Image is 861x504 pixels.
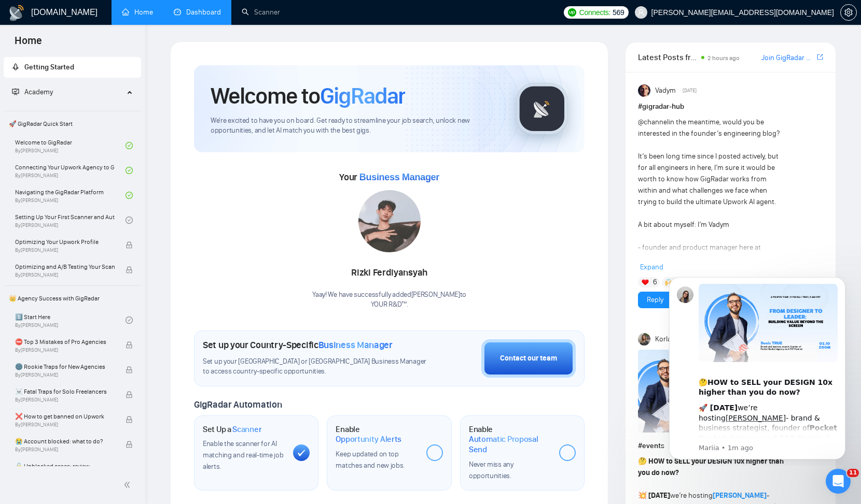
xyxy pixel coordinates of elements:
span: Academy [24,88,53,96]
span: Connects: [579,7,610,18]
img: upwork-logo.png [568,8,576,17]
span: 💥 [638,491,647,500]
span: 😭 Account blocked: what to do? [15,436,115,447]
a: setting [840,8,857,17]
span: We're excited to have you on board. Get ready to streamline your job search, unlock new opportuni... [211,116,499,136]
span: check-circle [126,192,133,199]
span: fund-projection-screen [12,88,19,95]
img: gigradar-logo.png [516,83,568,135]
div: Rizki Ferdiyansyah [312,264,466,282]
span: lock [126,266,133,273]
span: @channel [638,118,669,126]
span: Home [6,33,50,55]
span: check-circle [126,142,133,149]
a: homeHome [122,8,153,17]
span: Latest Posts from the GigRadar Community [638,51,698,64]
span: ❌ How to get banned on Upwork [15,411,115,422]
strong: [DATE] [648,491,670,500]
span: Optimizing Your Upwork Profile [15,237,115,247]
span: Opportunity Alerts [336,434,401,444]
span: 6 [653,277,657,287]
button: setting [840,4,857,21]
iframe: Intercom live chat [826,469,851,494]
span: Getting Started [24,63,74,71]
span: Vadym [655,85,676,96]
h1: Welcome to [211,82,405,110]
span: [DATE] [683,86,697,95]
div: Contact our team [500,353,557,364]
p: YOUR R&D™ . [312,300,466,310]
a: Welcome to GigRadarBy[PERSON_NAME] [15,134,126,157]
span: ☠️ Fatal Traps for Solo Freelancers [15,386,115,397]
span: By [PERSON_NAME] [15,347,115,353]
a: dashboardDashboard [174,8,221,17]
img: Vadym [638,84,650,97]
span: Your [339,171,439,183]
span: lock [126,441,133,448]
iframe: Intercom notifications message [654,268,861,466]
a: Reply [647,294,663,306]
a: export [817,52,823,62]
span: check-circle [126,167,133,174]
span: 🔓 Unblocked cases: review [15,461,115,471]
span: Automatic Proposal Send [469,434,551,454]
a: Setting Up Your First Scanner and Auto-BidderBy[PERSON_NAME] [15,209,126,232]
span: By [PERSON_NAME] [15,247,115,253]
span: Academy [12,88,53,96]
span: Business Manager [318,339,393,351]
span: Keep updated on top matches and new jobs. [336,450,405,470]
h1: # events [638,440,823,452]
span: user [637,9,645,16]
span: double-left [123,480,134,490]
span: lock [126,416,133,423]
span: check-circle [126,217,133,224]
span: lock [126,241,133,249]
span: rocket [12,63,19,70]
img: ❤️ [642,279,649,286]
span: By [PERSON_NAME] [15,397,115,403]
h1: Enable [469,424,551,455]
div: Yaay! We have successfully added [PERSON_NAME] to [312,290,466,310]
span: 🌚 Rookie Traps for New Agencies [15,362,115,372]
button: Reply [638,292,672,308]
span: 👑 Agency Success with GigRadar [5,288,140,309]
span: export [817,53,823,61]
span: ⛔ Top 3 Mistakes of Pro Agencies [15,337,115,347]
span: setting [841,8,856,17]
span: By [PERSON_NAME] [15,447,115,453]
a: [PERSON_NAME] [713,491,767,500]
span: 2 hours ago [707,54,740,62]
span: By [PERSON_NAME] [15,272,115,278]
a: 1️⃣ Start HereBy[PERSON_NAME] [15,309,126,332]
a: Navigating the GigRadar PlatformBy[PERSON_NAME] [15,184,126,207]
span: 🚀 GigRadar Quick Start [5,113,140,134]
span: Expand [640,263,663,271]
button: Contact our team [481,339,576,378]
span: lock [126,366,133,373]
li: Getting Started [4,57,141,78]
span: By [PERSON_NAME] [15,372,115,378]
span: By [PERSON_NAME] [15,422,115,428]
img: logo [8,5,25,21]
a: searchScanner [242,8,280,17]
a: Join GigRadar Slack Community [761,52,815,64]
span: Optimizing and A/B Testing Your Scanner for Better Results [15,262,115,272]
a: Connecting Your Upwork Agency to GigRadarBy[PERSON_NAME] [15,159,126,182]
div: in the meantime, would you be interested in the founder’s engineering blog? It’s been long time s... [638,117,786,436]
span: Scanner [232,424,261,435]
span: lock [126,341,133,349]
h1: Enable [336,424,418,444]
img: 1698922928916-IMG-20231027-WA0014.jpg [358,190,421,252]
h1: # gigradar-hub [638,101,823,112]
h1: Set Up a [203,424,261,435]
span: Business Manager [359,172,439,182]
span: GigRadar [320,82,405,110]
